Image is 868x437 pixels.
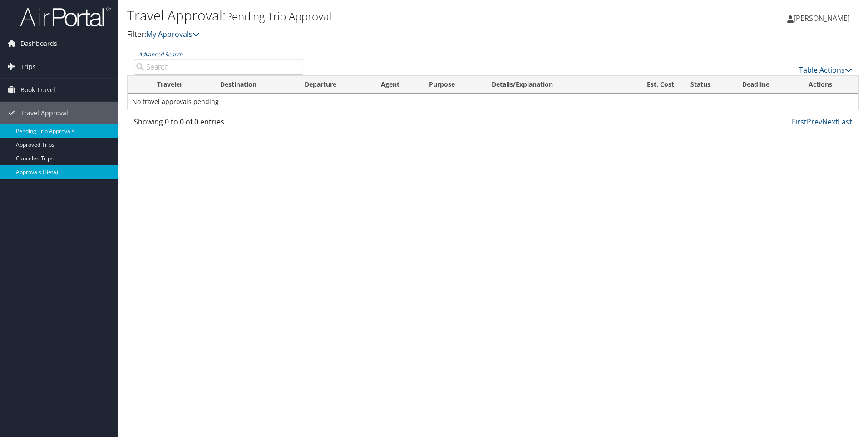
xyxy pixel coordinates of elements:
a: [PERSON_NAME] [787,5,859,32]
a: Prev [807,117,822,127]
td: No travel approvals pending [128,94,858,110]
th: Est. Cost: activate to sort column ascending [618,76,683,94]
a: Advanced Search [138,50,182,58]
img: airportal-logo.png [20,6,111,27]
a: First [792,117,807,127]
p: Filter: [127,29,615,40]
h1: Travel Approval: [127,6,615,25]
th: Deadline: activate to sort column descending [734,76,801,94]
a: Table Actions [799,65,852,75]
a: My Approvals [146,29,200,39]
th: Details/Explanation [483,76,618,94]
th: Actions [800,76,858,94]
th: Departure: activate to sort column ascending [296,76,373,94]
th: Traveler: activate to sort column ascending [149,76,212,94]
input: Advanced Search [134,59,303,75]
th: Agent [373,76,421,94]
a: Last [838,117,852,127]
small: Pending Trip Approval [226,9,331,24]
th: Status: activate to sort column ascending [682,76,734,94]
th: Purpose [421,76,483,94]
th: Destination: activate to sort column ascending [212,76,296,94]
span: [PERSON_NAME] [794,13,850,23]
a: Next [822,117,838,127]
span: Trips [20,55,36,78]
span: Book Travel [20,79,55,101]
div: Showing 0 to 0 of 0 entries [134,116,303,132]
span: Travel Approval [20,102,68,124]
span: Dashboards [20,32,57,55]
